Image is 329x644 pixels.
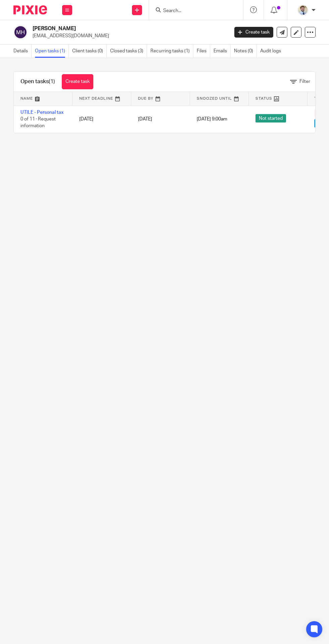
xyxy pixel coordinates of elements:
a: Client tasks (0) [72,45,107,58]
input: Search [162,8,223,14]
td: [DATE] [73,105,131,133]
span: Tags [314,97,326,100]
a: Emails [214,45,231,58]
a: Audit logs [260,45,284,58]
a: Recurring tasks (1) [150,45,193,58]
a: Files [197,45,210,58]
p: [EMAIL_ADDRESS][DOMAIN_NAME] [33,33,224,39]
span: Snoozed Until [197,97,232,100]
span: Status [255,97,272,100]
a: Open tasks (1) [35,45,69,58]
img: svg%3E [13,25,28,39]
a: Create task [234,27,273,38]
h1: Open tasks [20,78,55,85]
span: Not started [255,114,286,122]
a: Closed tasks (3) [110,45,147,58]
span: (1) [49,79,55,84]
a: Details [13,45,32,58]
img: 1693835698283.jfif [297,5,308,15]
span: [DATE] [138,117,152,121]
span: [DATE] 9:00am [197,117,227,121]
a: Create task [62,74,93,89]
span: Filter [299,79,310,84]
a: UTILE - Personal tax [20,110,63,115]
h2: [PERSON_NAME] [33,25,186,32]
img: Pixie [13,5,47,14]
a: Notes (0) [234,45,257,58]
span: 0 of 11 · Request information [20,117,56,129]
